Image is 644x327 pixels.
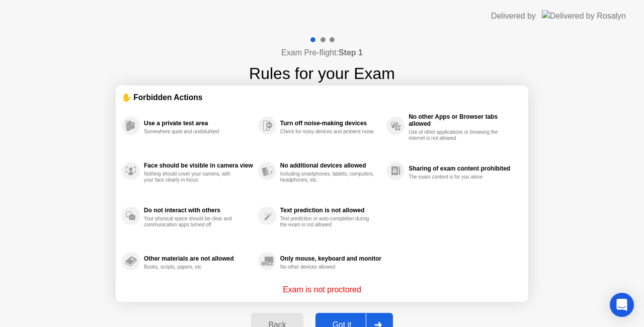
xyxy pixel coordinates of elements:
[280,171,375,183] div: Including smartphones, tablets, computers, headphones, etc.
[409,129,504,141] div: Use of other applications or browsing the internet is not allowed
[144,255,253,262] div: Other materials are not allowed
[280,216,375,228] div: Text prediction or auto-completion during the exam is not allowed
[409,174,504,180] div: The exam content is for you alone
[542,10,626,22] img: Delivered by Rosalyn
[281,47,363,59] h4: Exam Pre-flight:
[409,113,517,127] div: No other Apps or Browser tabs allowed
[491,10,536,22] div: Delivered by
[144,162,253,169] div: Face should be visible in camera view
[280,207,381,214] div: Text prediction is not allowed
[144,171,239,183] div: Nothing should cover your camera, with your face clearly in focus
[610,293,634,317] div: Open Intercom Messenger
[280,120,381,127] div: Turn off noise-making devices
[283,284,361,296] p: Exam is not proctored
[144,207,253,214] div: Do not interact with others
[144,216,239,228] div: Your physical space should be clear and communication apps turned off
[249,61,395,86] h1: Rules for your Exam
[409,165,517,172] div: Sharing of exam content prohibited
[144,264,239,270] div: Books, scripts, papers, etc
[144,120,253,127] div: Use a private test area
[280,129,375,135] div: Check for noisy devices and ambient noise
[144,129,239,135] div: Somewhere quiet and undisturbed
[280,162,381,169] div: No additional devices allowed
[280,255,381,262] div: Only mouse, keyboard and monitor
[339,48,363,57] b: Step 1
[280,264,375,270] div: No other devices allowed
[122,92,522,103] div: ✋ Forbidden Actions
